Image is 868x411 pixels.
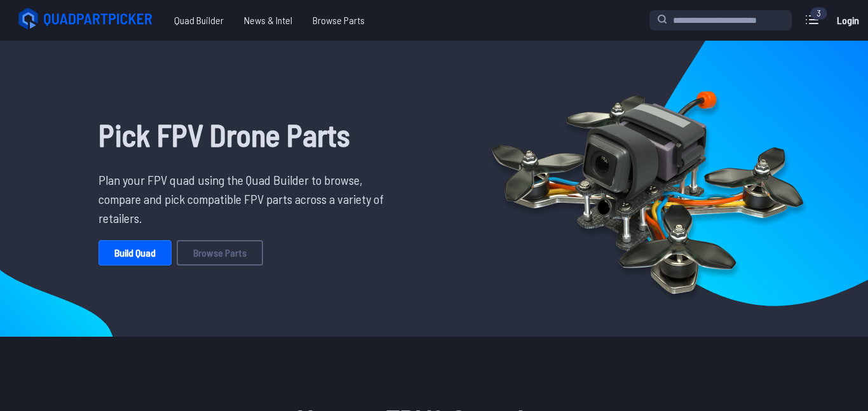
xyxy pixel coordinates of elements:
a: Login [832,8,863,33]
a: News & Intel [234,8,302,33]
p: Plan your FPV quad using the Quad Builder to browse, compare and pick compatible FPV parts across... [98,170,393,227]
a: Browse Parts [302,8,375,33]
img: Quadcopter [465,62,831,316]
a: Quad Builder [164,8,234,33]
div: 3 [810,7,827,20]
h1: Pick FPV Drone Parts [98,112,393,158]
a: Build Quad [98,240,172,266]
a: Browse Parts [177,240,263,266]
